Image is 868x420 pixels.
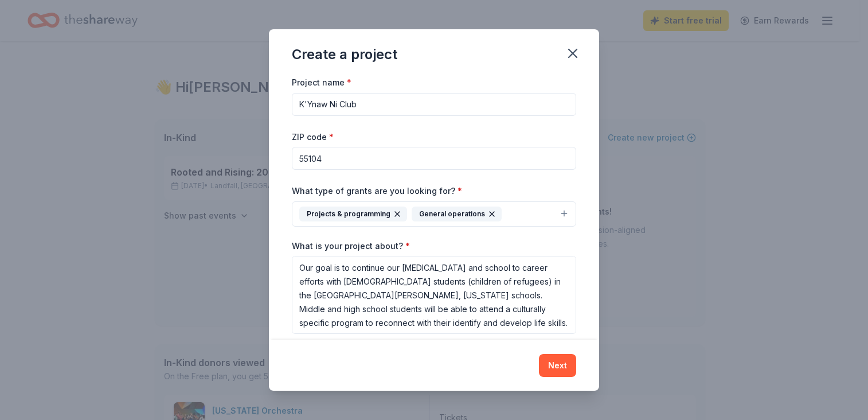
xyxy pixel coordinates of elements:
[292,147,576,170] input: 12345 (U.S. only)
[507,339,565,352] button: See examples
[292,256,576,334] textarea: Our goal is to continue our [MEDICAL_DATA] and school to career efforts with [DEMOGRAPHIC_DATA] s...
[292,45,397,64] div: Create a project
[292,77,351,88] label: Project name
[299,207,407,221] div: Projects & programming
[292,185,462,197] label: What type of grants are you looking for?
[292,93,576,116] input: After school program
[412,207,502,221] div: General operations
[292,131,334,143] label: ZIP code
[292,201,576,227] button: Projects & programmingGeneral operations
[292,240,410,252] label: What is your project about?
[539,354,576,377] button: Next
